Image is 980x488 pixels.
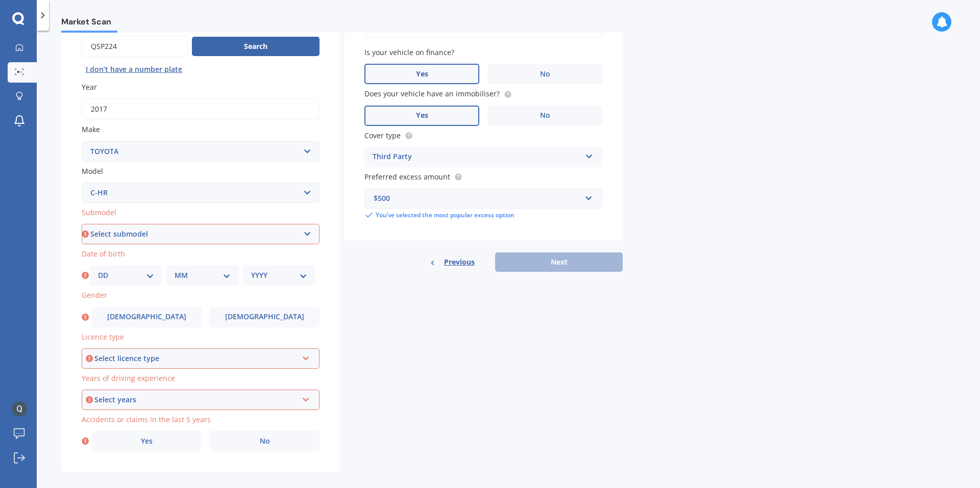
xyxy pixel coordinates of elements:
[82,166,103,176] span: Model
[82,82,97,92] span: Year
[540,111,550,120] span: No
[82,98,320,120] input: YYYY
[82,61,186,78] button: I don’t have a number plate
[364,211,602,220] div: You’ve selected the most popular excess option
[444,254,475,270] span: Previous
[82,208,116,217] span: Submodel
[61,17,117,31] span: Market Scan
[12,401,27,417] img: ACg8ocIRASEfajFifPuBozNWf8pAcRQhCmmGgQzfQRGjPw1mnSwsGQ=s96-c
[364,89,500,99] span: Does your vehicle have an immobiliser?
[82,249,125,259] span: Date of birth
[82,332,124,342] span: Licence type
[82,36,188,57] input: Enter plate number
[94,394,298,405] div: Select years
[82,291,107,300] span: Gender
[373,151,581,163] div: Third Party
[225,313,304,321] span: [DEMOGRAPHIC_DATA]
[540,70,550,79] span: No
[364,172,450,182] span: Preferred excess amount
[364,47,454,57] span: Is your vehicle on finance?
[141,437,153,446] span: Yes
[82,415,211,424] span: Accidents or claims in the last 5 years
[260,437,270,446] span: No
[192,37,320,56] button: Search
[82,125,100,135] span: Make
[107,313,186,321] span: [DEMOGRAPHIC_DATA]
[364,131,401,140] span: Cover type
[94,353,298,364] div: Select licence type
[82,373,175,383] span: Years of driving experience
[416,70,428,79] span: Yes
[374,193,581,204] div: $500
[416,111,428,120] span: Yes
